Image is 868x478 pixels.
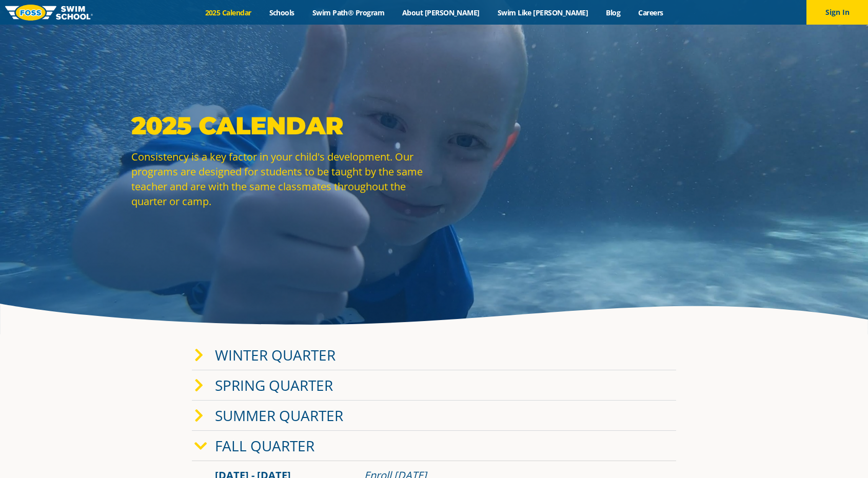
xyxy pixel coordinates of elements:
[5,5,93,21] img: FOSS Swim School Logo
[215,406,343,425] a: Summer Quarter
[260,8,303,17] a: Schools
[393,8,489,17] a: About [PERSON_NAME]
[131,111,343,141] strong: 2025 Calendar
[488,8,597,17] a: Swim Like [PERSON_NAME]
[215,375,333,395] a: Spring Quarter
[303,8,393,17] a: Swim Path® Program
[629,8,672,17] a: Careers
[215,345,336,365] a: Winter Quarter
[215,436,314,455] a: Fall Quarter
[196,8,260,17] a: 2025 Calendar
[597,8,629,17] a: Blog
[131,149,429,209] p: Consistency is a key factor in your child's development. Our programs are designed for students t...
